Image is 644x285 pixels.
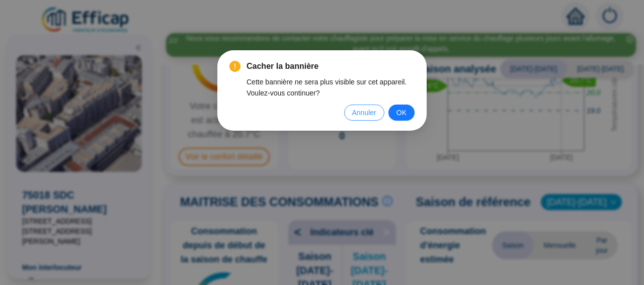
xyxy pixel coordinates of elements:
span: Annuler [352,107,376,118]
span: OK [396,107,407,118]
button: Annuler [344,105,384,121]
span: Cacher la bannière [247,60,415,72]
button: OK [388,105,415,121]
div: Cette bannière ne sera plus visible sur cet appareil. Voulez-vous continuer? [247,76,415,99]
span: exclamation-circle [229,61,240,72]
